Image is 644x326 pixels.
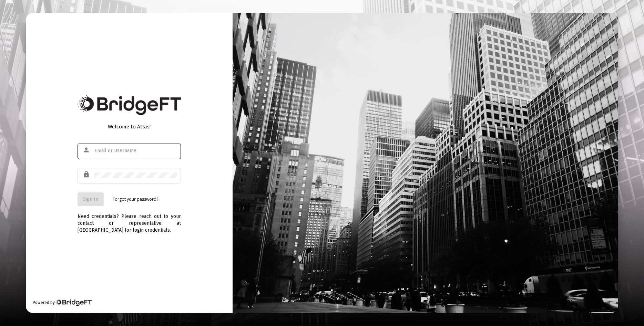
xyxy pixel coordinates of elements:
[33,299,92,306] div: Powered by
[78,123,181,130] div: Welcome to Atlas!
[78,95,181,115] img: Bridge Financial Technology Logo
[113,196,158,203] a: Forgot your password?
[83,146,91,154] mat-icon: person
[55,299,92,306] img: Bridge Financial Technology Logo
[83,196,98,202] span: Sign In
[78,192,104,206] button: Sign In
[83,170,91,179] mat-icon: lock
[78,206,181,234] div: Need credentials? Please reach out to your contact or representative at [GEOGRAPHIC_DATA] for log...
[94,148,177,154] input: Email or Username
